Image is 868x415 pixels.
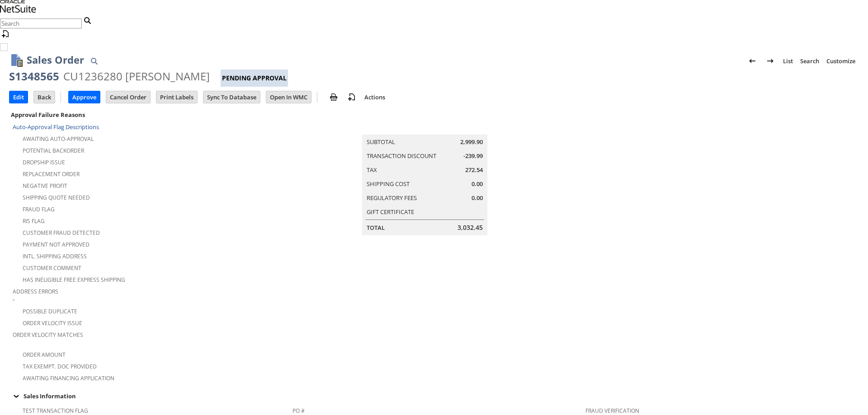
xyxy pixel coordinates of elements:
a: Order Amount [23,351,66,359]
a: RIS flag [23,217,45,225]
a: Tax [367,166,377,174]
a: Customer Fraud Detected [23,229,100,237]
svg: Search [82,15,93,26]
a: Order Velocity Issue [23,319,82,327]
a: Order Velocity Matches [13,331,83,339]
a: PO # [292,407,305,415]
a: Tax Exempt. Doc Provided [23,363,97,370]
a: Negative Profit [23,182,67,190]
input: Approve [69,91,100,103]
a: Customer Comment [23,264,81,272]
input: Print Labels [156,91,197,103]
input: Open In WMC [266,91,311,103]
div: S1348565 [9,69,59,84]
div: Pending Approval [221,70,288,87]
span: 0.00 [472,194,483,202]
td: Sales Information [9,390,859,402]
a: Gift Certificate [367,208,414,216]
a: Actions [361,93,389,101]
a: Awaiting Financing Application [23,374,114,382]
img: print.svg [328,92,339,103]
a: Subtotal [367,138,395,146]
a: Customize [823,54,859,68]
a: Transaction Discount [367,152,436,160]
input: Cancel Order [106,91,150,103]
a: Total [367,224,385,232]
img: Next [765,56,776,66]
a: Auto-Approval Flag Descriptions [13,123,99,131]
a: Regulatory Fees [367,194,417,202]
span: 272.54 [465,166,483,174]
a: Has Ineligible Free Express Shipping [23,276,125,284]
span: 0.00 [472,180,483,188]
span: - [13,295,14,304]
span: 2,999.90 [460,138,483,146]
input: Edit [9,91,28,103]
a: Test Transaction Flag [23,407,88,415]
a: Payment not approved [23,241,90,248]
a: Potential Backorder [23,147,84,154]
a: Dropship Issue [23,159,65,166]
span: 3,032.45 [458,223,483,232]
a: Shipping Cost [367,180,410,188]
div: Sales Information [9,390,855,402]
a: Search [797,54,823,68]
div: CU1236280 [PERSON_NAME] [63,69,210,84]
h1: Sales Order [27,52,84,67]
a: Intl. Shipping Address [23,252,87,260]
input: Back [34,91,55,103]
a: Replacement Order [23,170,80,178]
img: Previous [747,56,758,66]
a: Fraud Flag [23,205,55,213]
a: Shipping Quote Needed [23,194,90,201]
caption: Summary [362,120,487,135]
img: Quick Find [89,56,99,66]
span: -239.99 [463,152,483,160]
input: Sync To Database [203,91,260,103]
a: Awaiting Auto-Approval [23,135,94,143]
div: Approval Failure Reasons [9,109,289,121]
a: Address Errors [13,288,58,295]
a: List [779,54,797,68]
img: add-record.svg [346,92,357,103]
a: Fraud Verification [585,407,639,415]
a: Possible Duplicate [23,308,77,315]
